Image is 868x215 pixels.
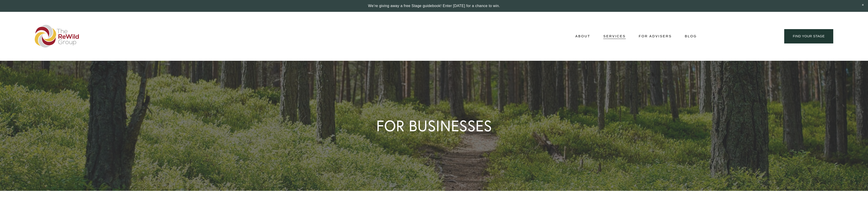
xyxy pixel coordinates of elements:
[575,33,590,39] span: About
[575,33,590,40] a: folder dropdown
[603,33,626,40] a: folder dropdown
[603,33,626,39] span: Services
[639,33,672,40] a: For Advisers
[376,118,492,133] h1: FOR BUSINESSES
[35,25,79,48] img: The ReWild Group
[784,29,833,43] a: find your stage
[685,33,697,40] a: Blog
